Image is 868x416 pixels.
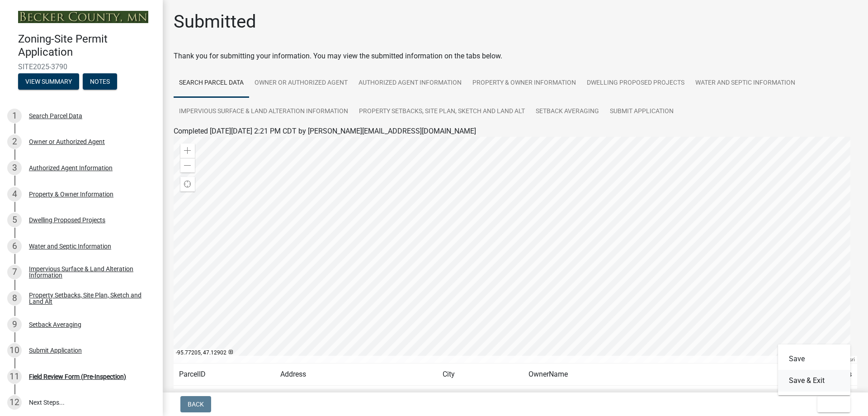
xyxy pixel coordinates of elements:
td: [STREET_ADDRESS] [275,386,437,408]
a: Esri [846,356,855,363]
h4: Zoning-Site Permit Application [18,33,156,59]
div: 6 [7,239,22,253]
wm-modal-confirm: Notes [83,78,117,86]
div: Submit Application [29,347,82,354]
span: Exit [825,401,838,408]
div: Exit [778,344,850,395]
a: Owner or Authorized Agent [249,69,353,98]
div: Zoom out [180,158,195,172]
div: 1 [7,109,22,123]
div: 3 [7,161,22,175]
div: 8 [7,291,22,306]
td: [PERSON_NAME] & [PERSON_NAME] [523,386,795,408]
td: 200556000 [174,386,275,408]
div: 4 [7,187,22,201]
div: Dwelling Proposed Projects [29,217,105,223]
div: Zoom in [180,143,195,158]
button: View Summary [18,73,79,90]
button: Save [778,348,850,370]
span: SITE2025-3790 [18,62,145,71]
div: Water and Septic Information [29,243,111,249]
td: City [437,363,523,386]
img: Becker County, Minnesota [18,11,148,23]
h1: Submitted [174,11,256,33]
a: Authorized Agent Information [353,69,467,98]
td: WAUBUN [437,386,523,408]
div: 12 [7,395,22,410]
a: Setback Averaging [530,97,604,126]
div: 9 [7,317,22,332]
td: ParcelID [174,363,275,386]
button: Notes [83,73,117,90]
div: 11 [7,369,22,384]
div: Impervious Surface & Land Alteration Information [29,266,148,278]
a: Search Parcel Data [174,69,249,98]
button: Back [180,396,211,412]
button: Save & Exit [778,370,850,392]
a: Property Setbacks, Site Plan, Sketch and Land Alt [354,97,530,126]
div: 10 [7,343,22,358]
a: Property & Owner Information [467,69,581,98]
div: Authorized Agent Information [29,165,113,171]
a: Submit Application [604,97,679,126]
td: Address [275,363,437,386]
a: Dwelling Proposed Projects [581,69,690,98]
div: Find my location [180,177,195,191]
wm-modal-confirm: Summary [18,78,79,86]
button: Exit [817,396,850,412]
a: Impervious Surface & Land Alteration Information [174,97,354,126]
div: Owner or Authorized Agent [29,139,105,145]
a: Water and Septic Information [690,69,801,98]
div: Search Parcel Data [29,113,82,119]
div: Thank you for submitting your information. You may view the submitted information on the tabs below. [174,51,857,62]
div: Property Setbacks, Site Plan, Sketch and Land Alt [29,292,148,305]
td: OwnerName [523,363,795,386]
div: Setback Averaging [29,321,81,328]
span: Completed [DATE][DATE] 2:21 PM CDT by [PERSON_NAME][EMAIL_ADDRESS][DOMAIN_NAME] [174,127,476,135]
div: 7 [7,265,22,279]
div: Property & Owner Information [29,191,113,197]
div: 5 [7,213,22,227]
span: Back [188,401,204,408]
div: 2 [7,134,22,149]
div: Field Review Form (Pre-Inspection) [29,373,126,380]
